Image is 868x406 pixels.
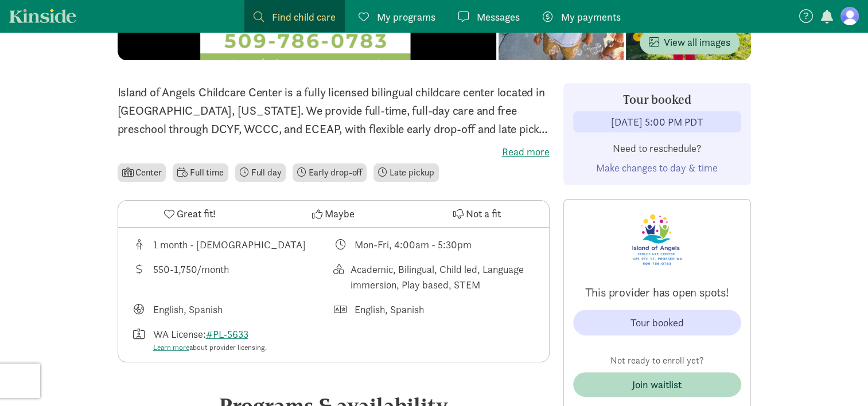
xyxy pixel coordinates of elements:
[649,34,730,50] span: View all images
[573,93,741,107] h3: Tour booked
[153,326,267,353] div: WA License:
[173,163,228,182] li: Full time
[153,261,229,292] div: 550-1,750/month
[632,377,682,392] div: Join waitlist
[355,237,472,252] div: Mon-Fri, 4:00am - 5:30pm
[262,201,405,227] button: Maybe
[325,206,355,221] span: Maybe
[466,206,501,221] span: Not a fit
[132,302,334,317] div: Languages taught
[293,163,367,182] li: Early drop-off
[132,326,334,353] div: License number
[573,354,741,368] p: Not ready to enroll yet?
[333,237,535,252] div: Class schedule
[118,83,550,138] p: Island of Angels Childcare Center is a fully licensed bilingual childcare center located in [GEOG...
[118,163,166,182] li: Center
[153,342,267,353] div: about provider licensing.
[272,9,336,25] span: Find child care
[573,284,741,300] p: This provider has open spots!
[630,315,684,330] div: Tour booked
[333,261,535,292] div: This provider's education philosophy
[561,9,621,25] span: My payments
[118,201,262,227] button: Great fit!
[153,342,189,352] a: Learn more
[573,142,741,155] p: Need to reschedule?
[153,302,223,317] div: English, Spanish
[333,302,535,317] div: Languages spoken
[405,201,548,227] button: Not a fit
[118,145,550,159] label: Read more
[573,372,741,397] button: Join waitlist
[132,261,334,292] div: Average tuition for this program
[355,302,424,317] div: English, Spanish
[377,9,435,25] span: My programs
[132,237,334,252] div: Age range for children that this provider cares for
[611,114,703,130] div: [DATE] 5:00 PM PDT
[373,163,439,182] li: Late pickup
[626,209,688,271] img: Provider logo
[9,9,76,23] a: Kinside
[351,261,535,292] div: Academic, Bilingual, Child led, Language immersion, Play based, STEM
[235,163,286,182] li: Full day
[153,237,306,252] div: 1 month - [DEMOGRAPHIC_DATA]
[596,161,718,174] a: Make changes to day & time
[477,9,520,25] span: Messages
[640,30,739,54] button: View all images
[206,327,248,341] a: #PL-5633
[177,206,216,221] span: Great fit!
